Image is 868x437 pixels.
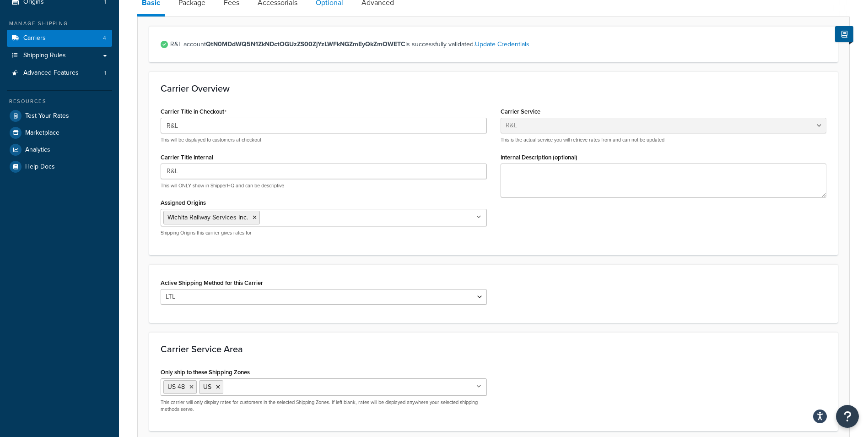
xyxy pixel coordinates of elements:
span: 1 [104,69,106,77]
label: Assigned Origins [161,199,206,206]
label: Only ship to these Shipping Zones [161,369,250,376]
button: Open Resource Center [836,405,859,428]
li: Advanced Features [7,65,112,82]
p: This carrier will only display rates for customers in the selected Shipping Zones. If left blank,... [161,399,487,413]
span: Carriers [23,34,46,42]
a: Test Your Rates [7,108,112,124]
p: This will ONLY show in ShipperHQ and can be descriptive [161,182,487,189]
label: Carrier Service [501,108,540,115]
p: Shipping Origins this carrier gives rates for [161,229,487,236]
span: Advanced Features [23,69,79,77]
button: Show Help Docs [835,26,853,42]
span: R&L account is successfully validated. [170,38,826,51]
div: Manage Shipping [7,20,112,27]
span: 4 [103,34,106,42]
p: This will be displayed to customers at checkout [161,137,487,143]
a: Shipping Rules [7,47,112,64]
span: Test Your Rates [25,112,69,120]
a: Marketplace [7,125,112,141]
h3: Carrier Overview [161,83,826,93]
a: Help Docs [7,158,112,175]
span: Help Docs [25,163,55,171]
a: Carriers4 [7,30,112,47]
a: Analytics [7,142,112,158]
h3: Carrier Service Area [161,344,826,354]
span: Marketplace [25,129,59,137]
span: Shipping Rules [23,52,66,60]
strong: QtN0MDdWQ5N1ZkNDctOGUzZS00ZjYzLWFkNGZmEyQkZmOWETC [206,39,405,49]
span: US [203,382,211,392]
span: Wichita Railway Services Inc. [167,213,248,222]
span: Analytics [25,146,50,154]
span: US 48 [167,382,185,392]
label: Active Shipping Method for this Carrier [161,279,263,286]
div: Resources [7,98,112,105]
a: Update Credentials [475,39,529,49]
p: This is the actual service you will retrieve rates from and can not be updated [501,137,827,143]
a: Advanced Features1 [7,65,112,82]
li: Carriers [7,30,112,47]
label: Internal Description (optional) [501,154,577,161]
label: Carrier Title Internal [161,154,213,161]
label: Carrier Title in Checkout [161,108,226,115]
